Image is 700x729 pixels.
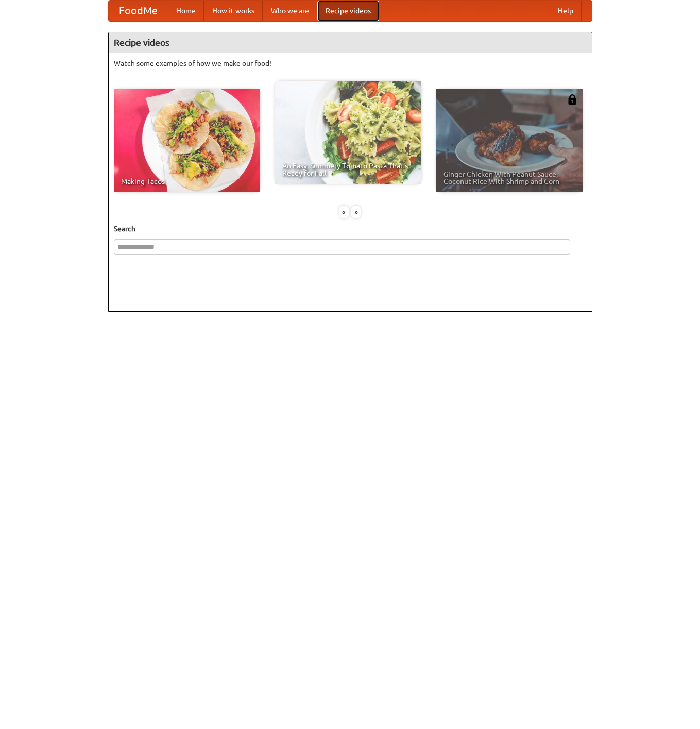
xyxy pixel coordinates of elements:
img: 483408.png [567,94,577,105]
a: Help [550,1,582,21]
a: How it works [204,1,263,21]
a: Who we are [263,1,317,21]
span: An Easy, Summery Tomato Pasta That's Ready for Fall [282,162,414,177]
p: Watch some examples of how we make our food! [114,58,587,69]
a: Home [168,1,204,21]
h4: Recipe videos [109,32,592,53]
a: Recipe videos [317,1,379,21]
div: « [339,206,349,218]
span: Making Tacos [121,178,253,185]
a: Making Tacos [114,89,260,192]
a: An Easy, Summery Tomato Pasta That's Ready for Fall [275,81,421,184]
h5: Search [114,224,587,234]
div: » [351,206,361,218]
a: FoodMe [109,1,168,21]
